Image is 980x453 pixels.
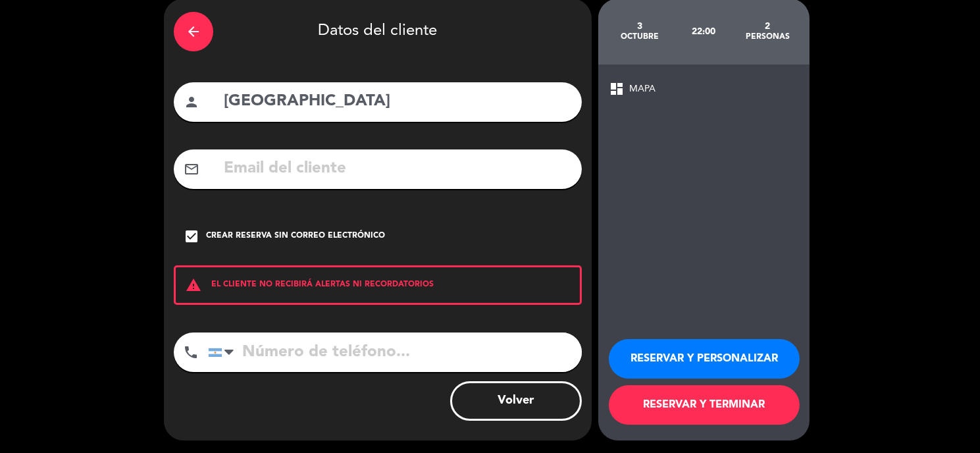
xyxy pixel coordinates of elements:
div: EL CLIENTE NO RECIBIRÁ ALERTAS NI RECORDATORIOS [174,265,582,305]
div: octubre [608,32,672,42]
button: Volver [450,381,582,421]
i: warning [176,277,211,293]
i: arrow_back [186,24,201,40]
div: Datos del cliente [174,9,582,55]
i: person [184,94,199,110]
div: Argentina: +54 [209,333,239,371]
input: Email del cliente [222,155,572,182]
div: Crear reserva sin correo electrónico [206,230,385,243]
input: Número de teléfono... [208,333,582,372]
button: RESERVAR Y PERSONALIZAR [609,339,800,379]
button: RESERVAR Y TERMINAR [609,385,800,425]
input: Nombre del cliente [222,88,572,115]
i: phone [183,344,199,360]
div: 3 [608,21,672,32]
span: MAPA [629,82,656,97]
span: dashboard [609,81,625,97]
i: mail_outline [184,161,199,177]
div: 22:00 [672,9,736,55]
i: check_box [184,228,199,244]
div: personas [736,32,800,42]
div: 2 [736,21,800,32]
